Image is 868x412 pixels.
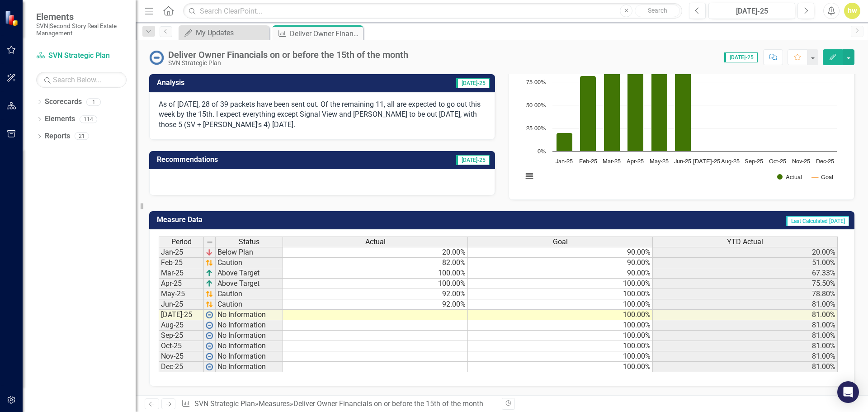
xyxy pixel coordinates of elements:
[196,27,267,38] div: My Updates
[650,159,669,165] text: May-25
[653,268,838,279] td: 67.33%
[159,289,204,299] td: May-25
[526,80,546,85] text: 75.00%
[206,301,213,308] img: 7u2iTZrTEZ7i9oDWlPBULAqDHDmR3vKCs7My6dMMCIpfJOwzDMAzDMBH4B3+rbZfrisroAAAAAElFTkSuQmCC
[171,238,192,246] span: Period
[456,78,490,88] span: [DATE]-25
[526,103,546,109] text: 50.00%
[769,159,786,165] text: Oct-25
[468,299,653,310] td: 100.00%
[603,159,621,165] text: Mar-25
[206,353,213,360] img: wPkqUstsMhMTgAAAABJRU5ErkJggg==
[239,238,259,246] span: Status
[159,99,486,131] p: As of [DATE], 28 of 39 packets have been sent out. Of the remaining 11, all are expected to go ou...
[206,259,213,266] img: 7u2iTZrTEZ7i9oDWlPBULAqDHDmR3vKCs7My6dMMCIpfJOwzDMAzDMBH4B3+rbZfrisroAAAAAElFTkSuQmCC
[468,331,653,341] td: 100.00%
[365,238,386,246] span: Actual
[816,159,834,165] text: Dec-25
[283,268,468,279] td: 100.00%
[194,399,255,408] a: SVN Strategic Plan
[468,247,653,258] td: 90.00%
[206,332,213,339] img: wPkqUstsMhMTgAAAABJRU5ErkJggg==
[786,216,849,226] span: Last Calculated [DATE]
[812,174,833,180] button: Show Goal
[721,159,740,165] text: Aug-25
[675,67,691,152] path: Jun-25, 92. Actual.
[283,279,468,289] td: 100.00%
[45,97,82,107] a: Scorecards
[36,11,127,22] span: Elements
[468,351,653,362] td: 100.00%
[290,28,361,39] div: Deliver Owner Financials on or before the 15th of the month
[693,159,720,165] text: [DATE]-25
[206,322,213,329] img: wPkqUstsMhMTgAAAABJRU5ErkJggg==
[538,149,546,155] text: 0%
[181,27,267,38] a: My Updates
[45,114,75,124] a: Elements
[159,247,204,258] td: Jan-25
[283,247,468,258] td: 20.00%
[216,341,283,351] td: No Information
[283,299,468,310] td: 92.00%
[216,331,283,341] td: No Information
[159,310,204,320] td: [DATE]-25
[792,159,810,165] text: Nov-25
[159,320,204,331] td: Aug-25
[216,279,283,289] td: Above Target
[216,247,283,258] td: Below Plan
[216,320,283,331] td: No Information
[149,50,164,65] img: No Information
[468,268,653,279] td: 90.00%
[206,249,213,256] img: KIVvID6XQLnem7Jwd5RGsJlsyZvnEO8ojW1w+8UqMjn4yonOQRrQskXCXGmASKTRYCiTqJOcojskkyr07L4Z+PfWUOM8Y5yiO...
[206,239,213,246] img: 8DAGhfEEPCf229AAAAAElFTkSuQmCC
[708,3,795,19] button: [DATE]-25
[206,342,213,350] img: wPkqUstsMhMTgAAAABJRU5ErkJggg==
[557,59,826,152] g: Actual, series 1 of 2. Bar series with 12 bars.
[468,289,653,299] td: 100.00%
[216,351,283,362] td: No Information
[36,72,127,88] input: Search Below...
[206,270,213,277] img: VmL+zLOWXp8NoCSi7l57Eu8eJ+4GWSi48xzEIItyGCrzKAg+GPZxiGYRiGYS7xC1jVADWlAHzkAAAAAElFTkSuQmCC
[80,115,97,123] div: 114
[36,51,127,61] a: SVN Strategic Plan
[653,341,838,351] td: 81.00%
[157,79,306,87] h3: Analysis
[468,279,653,289] td: 100.00%
[648,7,667,14] span: Search
[653,351,838,362] td: 81.00%
[206,290,213,298] img: 7u2iTZrTEZ7i9oDWlPBULAqDHDmR3vKCs7My6dMMCIpfJOwzDMAzDMBH4B3+rbZfrisroAAAAAElFTkSuQmCC
[556,159,573,165] text: Jan-25
[157,156,370,164] h3: Recommendations
[86,98,101,106] div: 1
[653,310,838,320] td: 81.00%
[206,311,213,318] img: wPkqUstsMhMTgAAAABJRU5ErkJggg==
[653,362,838,372] td: 81.00%
[627,60,644,152] path: Apr-25, 100. Actual.
[604,60,620,152] path: Mar-25, 100. Actual.
[206,363,213,370] img: wPkqUstsMhMTgAAAABJRU5ErkJggg==
[777,174,802,180] button: Show Actual
[468,310,653,320] td: 100.00%
[75,133,89,140] div: 21
[518,55,841,190] svg: Interactive chart
[159,268,204,279] td: Mar-25
[159,341,204,351] td: Oct-25
[653,247,838,258] td: 20.00%
[712,6,792,17] div: [DATE]-25
[168,50,408,60] div: Deliver Owner Financials on or before the 15th of the month
[283,289,468,299] td: 92.00%
[557,133,573,152] path: Jan-25, 20. Actual.
[5,10,20,26] img: ClearPoint Strategy
[651,67,668,152] path: May-25, 92. Actual.
[745,159,763,165] text: Sep-25
[216,299,283,310] td: Caution
[283,258,468,268] td: 82.00%
[844,3,860,19] button: hw
[627,159,644,165] text: Apr-25
[468,362,653,372] td: 100.00%
[674,159,691,165] text: Jun-25
[724,52,758,62] span: [DATE]-25
[635,5,680,17] button: Search
[159,351,204,362] td: Nov-25
[216,362,283,372] td: No Information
